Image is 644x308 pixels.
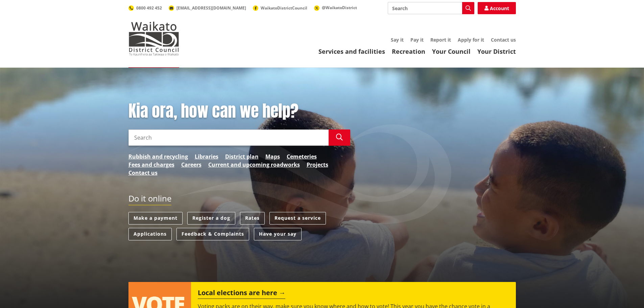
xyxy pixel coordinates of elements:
[128,22,179,55] img: Waikato District Council - Te Kaunihera aa Takiwaa o Waikato
[254,228,302,240] a: Have your say
[128,194,171,206] h2: Do it online
[269,212,326,224] a: Request a service
[128,5,162,11] a: 0800 492 452
[198,289,285,299] h2: Local elections are here
[477,47,516,55] a: Your District
[128,169,158,177] a: Contact us
[261,5,307,11] span: WaikatoDistrictCouncil
[128,228,172,240] a: Applications
[458,37,484,43] a: Apply for it
[181,161,201,169] a: Careers
[391,37,404,43] a: Say it
[176,5,246,11] span: [EMAIL_ADDRESS][DOMAIN_NAME]
[128,161,174,169] a: Fees and charges
[195,152,218,161] a: Libraries
[265,152,280,161] a: Maps
[392,47,425,55] a: Recreation
[253,5,307,11] a: WaikatoDistrictCouncil
[187,212,235,224] a: Register a dog
[208,161,300,169] a: Current and upcoming roadworks
[176,228,249,240] a: Feedback & Complaints
[169,5,246,11] a: [EMAIL_ADDRESS][DOMAIN_NAME]
[410,37,424,43] a: Pay it
[136,5,162,11] span: 0800 492 452
[322,5,357,10] span: @WaikatoDistrict
[287,152,317,161] a: Cemeteries
[128,101,350,121] h1: Kia ora, how can we help?
[128,212,183,224] a: Make a payment
[225,152,259,161] a: District plan
[307,161,328,169] a: Projects
[314,5,357,10] a: @WaikatoDistrict
[432,47,471,55] a: Your Council
[128,129,329,146] input: Search input
[318,47,385,55] a: Services and facilities
[478,2,516,14] a: Account
[388,2,474,14] input: Search input
[128,152,188,161] a: Rubbish and recycling
[240,212,265,224] a: Rates
[430,37,451,43] a: Report it
[491,37,516,43] a: Contact us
